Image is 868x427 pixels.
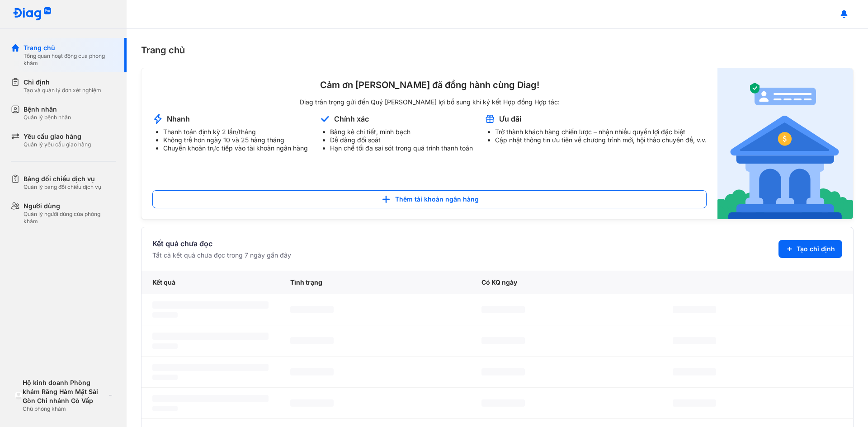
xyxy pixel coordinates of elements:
div: Bảng đối chiếu dịch vụ [24,174,101,183]
div: Chủ phòng khám [23,405,106,413]
button: Tạo chỉ định [778,240,842,258]
div: Chính xác [334,114,369,124]
img: account-announcement [484,113,495,124]
span: ‌ [290,337,334,344]
img: account-announcement [319,113,330,124]
span: ‌ [152,301,269,309]
span: ‌ [152,406,178,411]
div: Yêu cầu giao hàng [24,132,91,141]
div: Diag trân trọng gửi đến Quý [PERSON_NAME] lợi bổ sung khi ký kết Hợp đồng Hợp tác: [152,98,707,106]
span: ‌ [152,364,269,371]
button: Thêm tài khoản ngân hàng [152,190,707,208]
span: ‌ [152,312,178,318]
span: ‌ [152,375,178,380]
span: Tạo chỉ định [797,244,835,253]
li: Dễ dàng đối soát [330,136,473,144]
span: ‌ [152,333,269,340]
span: ‌ [290,306,334,313]
li: Thanh toán định kỳ 2 lần/tháng [163,128,308,136]
span: ‌ [152,395,269,402]
div: Tất cả kết quả chưa đọc trong 7 ngày gần đây [152,251,291,260]
span: ‌ [673,337,716,344]
div: Chỉ định [24,78,101,87]
li: Trở thành khách hàng chiến lược – nhận nhiều quyền lợi đặc biệt [495,128,707,136]
div: Quản lý người dùng của phòng khám [24,211,116,225]
span: ‌ [673,368,716,375]
span: ‌ [152,343,178,349]
span: ‌ [481,337,525,344]
span: ‌ [481,306,525,313]
div: Quản lý yêu cầu giao hàng [24,141,91,148]
div: Có KQ ngày [471,271,662,294]
li: Chuyển khoản trực tiếp vào tài khoản ngân hàng [163,144,308,152]
div: Bệnh nhân [24,105,71,114]
span: ‌ [481,368,525,375]
div: Kết quả chưa đọc [152,238,291,249]
span: ‌ [673,306,716,313]
span: ‌ [290,368,334,375]
img: account-announcement [152,113,163,124]
li: Cập nhật thông tin ưu tiên về chương trình mới, hội thảo chuyên đề, v.v. [495,136,707,144]
li: Bảng kê chi tiết, minh bạch [330,128,473,136]
div: Ưu đãi [499,114,521,124]
div: Quản lý bệnh nhân [24,114,71,121]
div: Quản lý bảng đối chiếu dịch vụ [24,183,101,191]
div: Trang chủ [141,43,854,57]
span: ‌ [290,399,334,407]
div: Cảm ơn [PERSON_NAME] đã đồng hành cùng Diag! [152,79,707,91]
span: ‌ [673,399,716,407]
div: Trang chủ [24,43,116,52]
li: Hạn chế tối đa sai sót trong quá trình thanh toán [330,144,473,152]
img: account-announcement [717,68,853,219]
div: Nhanh [167,114,190,124]
div: Tình trạng [279,271,471,294]
span: ‌ [481,399,525,407]
div: Hộ kinh doanh Phòng khám Răng Hàm Mặt Sài Gòn Chi nhánh Gò Vấp [23,378,106,405]
li: Không trễ hơn ngày 10 và 25 hàng tháng [163,136,308,144]
div: Tạo và quản lý đơn xét nghiệm [24,87,101,94]
div: Người dùng [24,202,116,211]
div: Tổng quan hoạt động của phòng khám [24,52,116,67]
div: Kết quả [142,271,279,294]
img: logo [13,7,52,21]
img: logo [14,391,23,399]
